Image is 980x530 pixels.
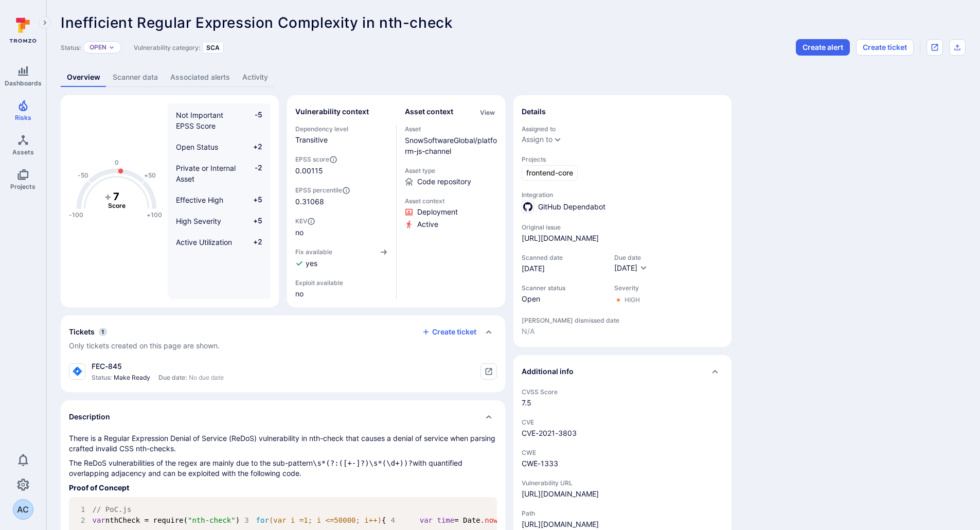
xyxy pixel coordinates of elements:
div: Collapse [513,355,732,388]
button: AC [13,499,33,520]
tspan: + [104,190,111,202]
span: +5 [243,195,262,205]
span: Projects [522,155,723,163]
a: Scanner data [106,68,164,87]
div: FEC-845 [92,361,224,372]
a: Activity [236,68,274,87]
a: Associated alerts [164,68,236,87]
span: CWE [522,449,723,456]
span: Scanned date [522,254,604,261]
a: SnowSoftwareGlobal/platform-js-channel [405,136,497,155]
span: Not Important EPSS Score [176,111,223,130]
span: Effective High [176,196,223,204]
button: Expand dropdown [554,135,562,144]
span: Open [522,294,604,304]
div: Collapse [61,315,505,359]
span: = Date [454,516,480,524]
a: Overview [61,68,106,87]
span: [DATE] [614,263,637,272]
div: Collapse description [61,400,505,433]
span: +2 [243,142,262,152]
span: Status: [61,44,81,51]
span: Open Status [176,143,218,151]
span: 4 [386,515,403,526]
text: 0 [115,158,119,166]
div: Due date field [614,254,648,274]
a: [URL][DOMAIN_NAME] [522,489,599,499]
button: Create ticket [856,39,914,56]
div: Vulnerability tabs [61,68,966,87]
span: EPSS percentile [295,186,388,195]
span: var [93,516,105,524]
span: var [420,516,433,524]
span: 2 [76,515,93,526]
span: Assigned to [522,125,723,133]
h2: Description [69,412,110,422]
a: CWE-1333 [522,459,558,468]
text: Score [108,202,126,209]
span: for [256,516,269,524]
span: Dashboards [5,79,42,87]
span: CVSS Score [522,388,723,396]
span: Original issue [522,223,723,231]
strong: Proof of Concept [69,483,129,492]
tspan: 7 [113,190,119,202]
span: Scanner status [522,284,604,292]
div: Open original issue [926,39,943,56]
span: Asset type [405,167,497,174]
text: -50 [78,171,88,179]
span: EPSS score [295,155,388,164]
span: ; i <= [308,516,334,524]
span: -5 [243,110,262,131]
span: 3 [240,515,256,526]
span: Risks [15,114,31,121]
text: +100 [147,211,162,219]
span: Vulnerability URL [522,479,723,487]
button: View [478,109,497,116]
a: [URL][DOMAIN_NAME] [522,233,599,243]
span: Integration [522,191,723,199]
h2: Details [522,107,546,117]
span: N/A [522,326,723,337]
span: [PERSON_NAME] dismissed date [522,316,723,324]
span: +2 [243,237,262,248]
code: \s*(?:([+-]?)\s*(\d+))? [313,459,413,467]
span: KEV [295,217,388,225]
span: Due date: [158,374,187,382]
span: +5 [243,216,262,226]
span: Assets [12,148,34,156]
div: High [625,296,640,304]
span: .now [480,516,498,524]
span: Projects [10,183,35,190]
span: nthCheck = require( [105,516,188,524]
span: // PoC.js [93,505,132,514]
span: Inefficient Regular Expression Complexity in nth-check [61,14,453,31]
span: time [437,516,454,524]
button: Open [90,43,106,51]
g: The vulnerability score is based on the parameters defined in the settings [96,190,137,209]
h2: Additional info [522,366,574,377]
span: Fix available [295,248,332,256]
span: Due date [614,254,648,261]
span: Only tickets created on this page are shown. [69,341,220,350]
div: Click to view all asset context details [478,107,497,117]
span: Make Ready [114,374,150,382]
span: Transitive [295,135,388,145]
span: 0.31068 [295,197,388,207]
a: CVE-2021-3803 [522,429,577,437]
button: [DATE] [614,263,648,274]
span: no [295,227,388,238]
h2: Tickets [69,327,95,337]
span: Status: [92,374,112,382]
button: Assign to [522,135,553,144]
span: (var i = [269,516,304,524]
span: Path [522,509,723,517]
h2: Asset context [405,107,453,117]
h2: Vulnerability context [295,107,369,117]
text: +50 [144,171,156,179]
span: Asset context [405,197,497,205]
div: SCA [202,42,224,54]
